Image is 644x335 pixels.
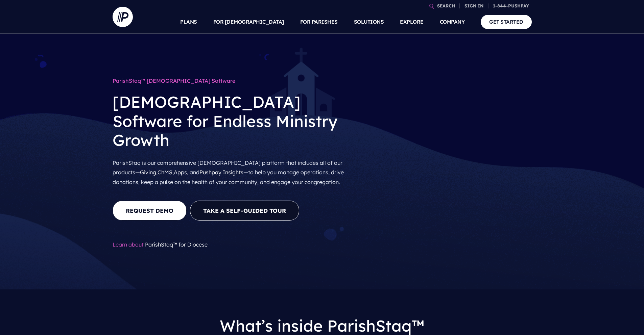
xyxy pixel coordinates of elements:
a: Take A Self-Guided Tour [190,201,299,221]
p: ParishStaq is our comprehensive [DEMOGRAPHIC_DATA] platform that includes all of our products— , ... [113,155,353,190]
a: GET STARTED [481,15,532,29]
a: ParishStaq™ for Diocese [145,241,208,248]
a: ChMS [158,169,172,176]
a: Pushpay Insights [199,169,243,176]
a: FOR [DEMOGRAPHIC_DATA] [213,10,284,34]
a: Giving [140,169,156,176]
a: SOLUTIONS [354,10,384,34]
span: Learn about [113,238,144,251]
a: PLANS [180,10,197,34]
h1: ParishStaq™ [DEMOGRAPHIC_DATA] Software [113,74,353,87]
a: REQUEST DEMO [113,201,187,221]
a: EXPLORE [400,10,424,34]
a: COMPANY [440,10,465,34]
a: Apps [174,169,187,176]
a: FOR PARISHES [300,10,338,34]
h2: [DEMOGRAPHIC_DATA] Software for Endless Ministry Growth [113,87,353,155]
